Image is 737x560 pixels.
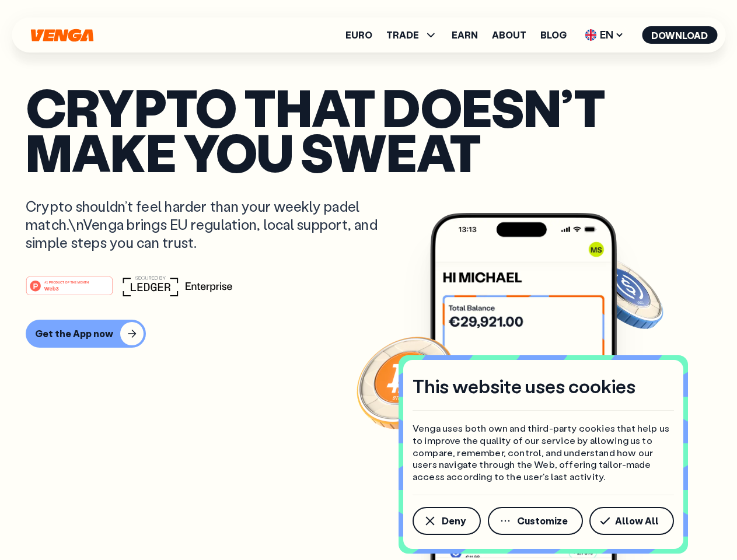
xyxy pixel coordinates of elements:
img: flag-uk [585,29,596,41]
img: USDC coin [582,251,666,335]
div: Get the App now [35,328,113,339]
p: Crypto that doesn’t make you sweat [26,85,711,174]
span: Allow All [615,516,659,526]
a: About [492,30,526,40]
span: TRADE [386,28,438,42]
button: Get the App now [26,320,146,348]
span: Deny [442,516,466,526]
span: Customize [517,516,568,526]
button: Allow All [589,507,674,535]
button: Customize [488,507,583,535]
p: Venga uses both own and third-party cookies that help us to improve the quality of our service by... [413,422,674,483]
img: Bitcoin [354,330,459,435]
a: #1 PRODUCT OF THE MONTHWeb3 [26,283,113,298]
a: Blog [540,30,567,40]
a: Earn [452,30,478,40]
a: Euro [345,30,372,40]
p: Crypto shouldn’t feel harder than your weekly padel match.\nVenga brings EU regulation, local sup... [26,197,394,252]
svg: Home [29,29,95,42]
h4: This website uses cookies [413,374,635,398]
span: EN [581,26,628,44]
span: TRADE [386,30,419,40]
button: Deny [413,507,481,535]
a: Get the App now [26,320,711,348]
button: Download [642,26,717,44]
tspan: #1 PRODUCT OF THE MONTH [44,280,89,283]
tspan: Web3 [44,285,59,291]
